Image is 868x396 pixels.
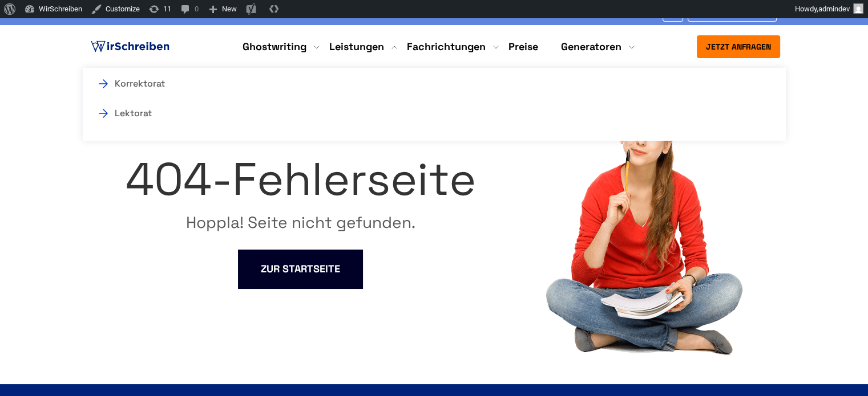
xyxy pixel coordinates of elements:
div: 404-Fehlerseite [126,142,476,215]
span: admindev [818,5,850,13]
a: ZUR STARTSEITE [238,250,363,289]
button: Jetzt anfragen [697,35,780,58]
a: Fachrichtungen [407,40,486,54]
a: Ghostwriting [243,40,306,54]
a: Lektorat [96,107,211,120]
a: Preise [508,40,538,53]
a: Generatoren [561,40,621,54]
img: logo ghostwriter-österreich [88,38,172,55]
p: Hoppla! Seite nicht gefunden. [126,215,476,229]
a: Korrektorat [96,77,211,91]
a: Leistungen [329,40,384,54]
